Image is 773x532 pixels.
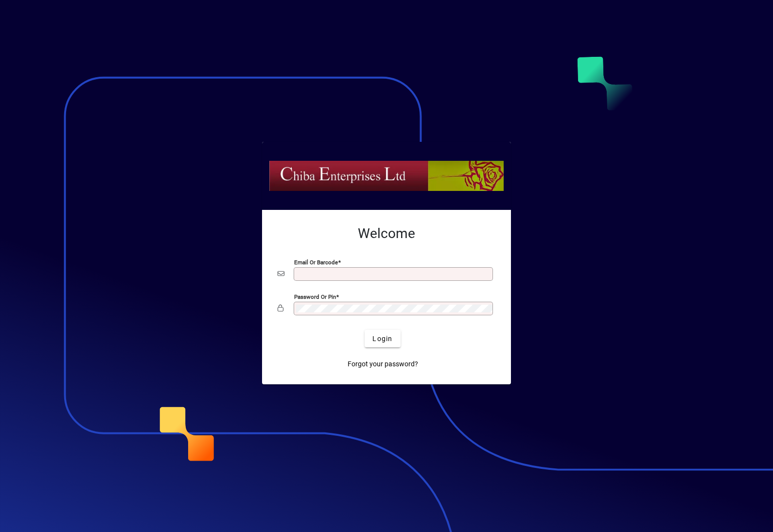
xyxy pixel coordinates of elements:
h2: Welcome [278,225,495,242]
mat-label: Password or Pin [294,293,336,300]
a: Forgot your password? [344,355,422,373]
button: Login [365,330,400,347]
span: Forgot your password? [348,359,418,369]
span: Login [372,334,392,344]
mat-label: Email or Barcode [294,259,338,266]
